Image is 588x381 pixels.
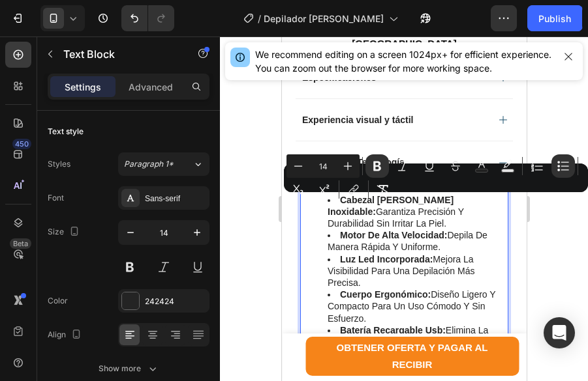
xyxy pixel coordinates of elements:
div: Editor contextual toolbar [284,163,588,192]
div: Open Intercom Messenger [544,317,575,348]
div: 242424 [145,296,206,307]
div: 450 [12,139,31,149]
div: Font [48,192,64,204]
p: Advanced [129,80,173,94]
div: Size [48,223,82,241]
div: Beta [10,238,31,249]
div: Undo/Redo [121,5,174,31]
div: Text style [48,126,84,137]
iframe: Design area [282,36,527,381]
div: Show more [99,362,159,375]
button: Paragraph 1* [118,152,209,176]
p: Settings [65,80,101,94]
span: / [258,12,261,25]
span: Paragraph 1* [124,158,174,170]
p: Text Block [63,46,174,62]
span: Depilador [PERSON_NAME] [264,12,384,25]
div: Color [48,295,68,307]
div: Sans-serif [145,193,206,205]
button: Publish [527,5,582,31]
div: Styles [48,158,70,170]
div: Publish [538,12,571,25]
div: Align [48,326,84,344]
button: Show more [48,357,209,380]
div: We recommend editing on a screen 1024px+ for efficient experience. You can zoom out the browser f... [255,48,554,75]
